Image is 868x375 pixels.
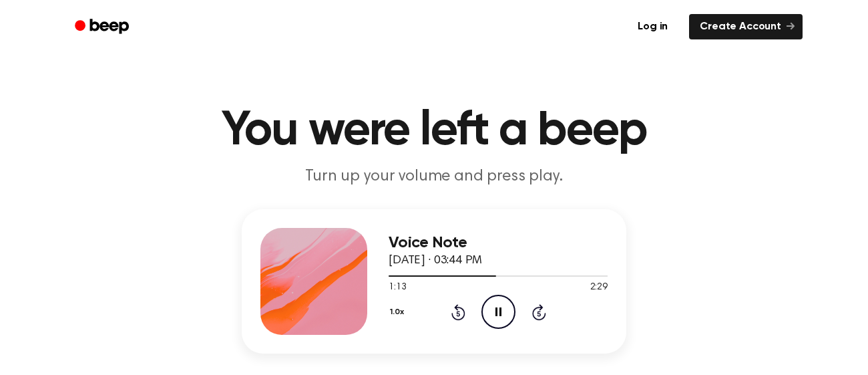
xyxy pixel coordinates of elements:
[178,166,690,188] p: Turn up your volume and press play.
[389,234,608,252] h3: Voice Note
[389,255,482,267] span: [DATE] · 03:44 PM
[389,301,409,324] button: 1.0x
[92,107,776,155] h1: You were left a beep
[65,14,141,40] a: Beep
[689,14,803,39] a: Create Account
[389,281,406,295] span: 1:13
[624,11,681,42] a: Log in
[590,281,608,295] span: 2:29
